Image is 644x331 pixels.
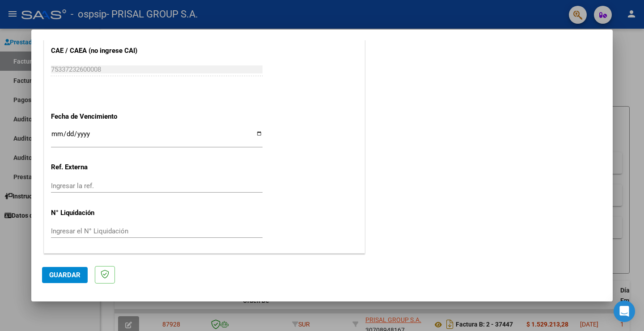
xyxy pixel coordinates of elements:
[51,208,143,218] p: N° Liquidación
[51,112,143,122] p: Fecha de Vencimiento
[42,267,88,283] button: Guardar
[51,46,143,56] p: CAE / CAEA (no ingrese CAI)
[614,301,635,322] div: Open Intercom Messenger
[51,162,143,172] p: Ref. Externa
[49,271,80,279] span: Guardar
